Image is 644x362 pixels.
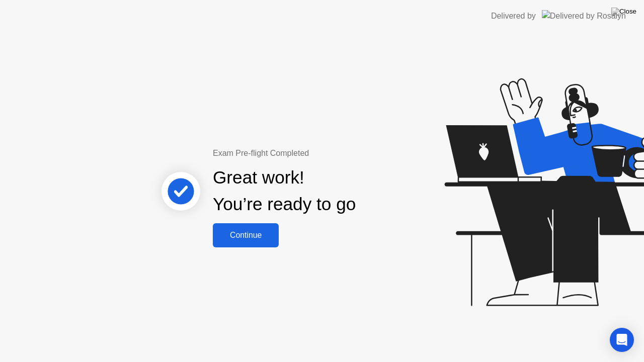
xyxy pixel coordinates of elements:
div: Exam Pre-flight Completed [213,147,421,159]
div: Delivered by [491,10,536,22]
div: Great work! You’re ready to go [213,164,356,218]
button: Continue [213,223,279,247]
div: Continue [216,231,276,240]
div: Open Intercom Messenger [610,328,634,352]
img: Delivered by Rosalyn [542,10,626,22]
img: Close [611,8,636,16]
